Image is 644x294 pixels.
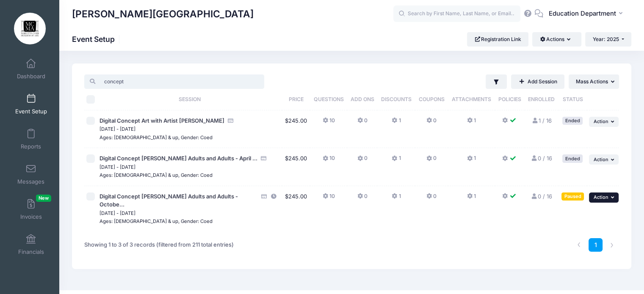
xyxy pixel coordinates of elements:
span: Action [594,157,608,162]
i: Accepting Credit Card Payments [260,194,267,199]
div: Paused [561,192,584,201]
span: Year: 2025 [593,36,619,42]
div: Showing 1 to 3 of 3 records (filtered from 211 total entries) [84,235,234,255]
span: Action [594,194,608,200]
h1: [PERSON_NAME][GEOGRAPHIC_DATA] [72,4,254,24]
span: Digital Concept Art with Artist [PERSON_NAME] [100,117,224,124]
i: Accepting Credit Card Payments [260,156,267,161]
small: [DATE] - [DATE] [100,164,135,170]
th: Attachments [448,89,495,110]
span: Invoices [20,213,42,220]
button: 1 [392,117,401,129]
button: 0 [357,117,368,129]
img: Marietta Cobb Museum of Art [14,13,46,44]
input: Search by First Name, Last Name, or Email... [393,5,520,22]
a: Dashboard [11,54,51,84]
a: Reports [11,124,51,154]
i: This session is currently scheduled to pause registration at 00:05 AM America/New York on 10/16/2... [270,194,277,199]
th: Enrolled [525,89,558,110]
span: Mass Actions [576,78,608,85]
span: Questions [314,96,344,102]
button: 0 [426,192,437,205]
button: Actions [532,32,581,47]
th: Session [97,89,282,110]
button: 0 [357,192,368,205]
span: Attachments [452,96,491,102]
span: Dashboard [17,73,45,80]
span: Financials [18,248,44,256]
button: Mass Actions [569,74,619,89]
a: 0 / 16 [531,155,552,162]
a: Messages [11,159,51,189]
button: 1 [392,154,401,167]
small: [DATE] - [DATE] [100,210,135,216]
div: Ended [562,154,583,162]
span: Coupons [419,96,445,102]
th: Questions [310,89,347,110]
a: Registration Link [467,32,528,47]
button: Action [589,117,619,127]
a: InvoicesNew [11,195,51,224]
a: 1 / 16 [531,117,551,124]
span: New [36,195,51,202]
span: Digital Concept [PERSON_NAME] Adults and Adults - Octobe... [100,193,238,208]
a: Add Session [511,74,564,89]
button: 1 [392,192,401,205]
a: Financials [11,230,51,259]
button: Action [589,154,619,165]
a: 0 / 16 [531,193,552,200]
td: $245.00 [282,186,310,232]
span: Messages [17,178,44,185]
a: 1 [589,238,603,252]
h1: Event Setup [72,35,122,44]
th: Add Ons [347,89,377,110]
div: Ended [562,117,583,125]
button: 10 [322,192,334,205]
button: 0 [357,154,368,167]
span: Add Ons [351,96,374,102]
span: Reports [21,143,41,150]
i: Accepting Credit Card Payments [227,118,234,124]
small: Ages: [DEMOGRAPHIC_DATA] & up, Gender: Coed [100,172,213,178]
td: $245.00 [282,148,310,186]
td: $245.00 [282,110,310,148]
span: Digital Concept [PERSON_NAME] Adults and Adults - April ... [100,155,257,162]
th: Coupons [415,89,448,110]
button: 1 [467,154,476,167]
button: 10 [322,154,334,167]
span: Education Department [549,9,616,18]
small: Ages: [DEMOGRAPHIC_DATA] & up, Gender: Coed [100,218,213,224]
span: Policies [498,96,521,102]
span: Action [594,118,608,124]
th: Discounts [377,89,415,110]
button: Year: 2025 [585,32,631,47]
button: 0 [426,154,437,167]
th: Status [558,89,587,110]
button: 0 [426,117,437,129]
small: Ages: [DEMOGRAPHIC_DATA] & up, Gender: Coed [100,135,213,140]
button: 1 [467,192,476,205]
span: Discounts [381,96,412,102]
th: Price [282,89,310,110]
button: 10 [322,117,334,129]
small: [DATE] - [DATE] [100,126,135,132]
input: Search events [84,74,264,89]
button: Education Department [543,4,631,24]
button: Action [589,192,619,203]
span: Event Setup [15,108,47,115]
button: 1 [467,117,476,129]
a: Event Setup [11,89,51,119]
th: Policies [495,89,525,110]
